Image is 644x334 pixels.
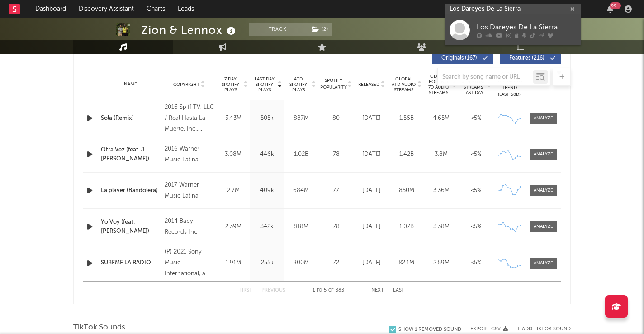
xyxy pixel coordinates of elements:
[320,114,352,123] div: 80
[426,186,456,195] div: 3.36M
[461,186,491,195] div: <5%
[320,150,352,159] div: 78
[517,327,571,332] button: + Add TikTok Sound
[426,114,456,123] div: 4.65M
[477,22,576,33] div: Los Dareyes De La Sierra
[252,186,282,195] div: 409k
[607,5,613,13] button: 99+
[356,186,387,195] div: [DATE]
[356,114,387,123] div: [DATE]
[461,114,491,123] div: <5%
[391,259,421,268] div: 82.1M
[73,322,125,333] span: TikTok Sounds
[218,186,248,195] div: 2.7M
[461,259,491,268] div: <5%
[306,23,333,36] span: ( 2 )
[508,327,571,332] button: + Add TikTok Sound
[426,150,456,159] div: 3.8M
[391,222,421,231] div: 1.07B
[445,4,581,15] input: Search for artists
[101,114,160,123] a: Sola (Remix)
[320,186,352,195] div: 77
[101,186,160,195] a: La player (Bandolera)
[356,259,387,268] div: [DATE]
[438,74,533,81] input: Search by song name or URL
[470,326,508,332] button: Export CSV
[218,222,248,231] div: 2.39M
[320,259,352,268] div: 72
[398,327,461,333] div: Show 1 Removed Sound
[286,259,316,268] div: 800M
[218,150,248,159] div: 3.08M
[165,247,214,279] div: (P) 2021 Sony Music International, a division of Sony Music Entertainment
[252,150,282,159] div: 446k
[356,150,387,159] div: [DATE]
[432,52,493,64] button: Originals(167)
[317,288,322,292] span: to
[356,222,387,231] div: [DATE]
[252,259,282,268] div: 255k
[461,150,491,159] div: <5%
[165,102,214,135] div: 2016 Spiff TV, LLC / Real Hasta La Muerte, Inc., under exclusive license to Cinq Music Group, LLC
[391,150,421,159] div: 1.42B
[391,186,421,195] div: 850M
[141,23,238,38] div: Zion & Lennox
[610,2,621,9] div: 99 +
[218,114,248,123] div: 3.43M
[286,222,316,231] div: 818M
[426,259,456,268] div: 2.59M
[101,146,160,163] a: Otra Vez (feat. J [PERSON_NAME])
[165,144,214,165] div: 2016 Warner Music Latina
[391,114,421,123] div: 1.56B
[165,216,214,238] div: 2014 Baby Records Inc
[286,114,316,123] div: 887M
[218,259,248,268] div: 1.91M
[306,23,332,36] button: (2)
[239,288,252,293] button: First
[101,259,160,268] a: SUBEME LA RADIO
[286,186,316,195] div: 684M
[252,222,282,231] div: 342k
[303,285,353,296] div: 1 5 383
[461,222,491,231] div: <5%
[500,52,561,64] button: Features(216)
[426,222,456,231] div: 3.38M
[506,56,548,61] span: Features ( 216 )
[393,288,405,293] button: Last
[328,288,334,292] span: of
[286,150,316,159] div: 1.02B
[249,23,306,36] button: Track
[101,218,160,235] a: Yo Voy (feat. [PERSON_NAME])
[371,288,384,293] button: Next
[438,56,480,61] span: Originals ( 167 )
[261,288,285,293] button: Previous
[320,222,352,231] div: 78
[165,180,214,202] div: 2017 Warner Music Latina
[445,15,581,45] a: Los Dareyes De La Sierra
[252,114,282,123] div: 505k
